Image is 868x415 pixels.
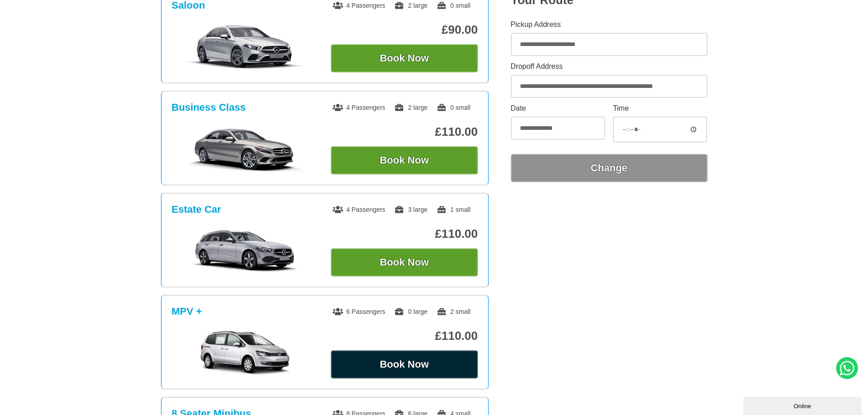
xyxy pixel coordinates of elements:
[437,206,470,213] span: 1 small
[511,154,708,182] button: Change
[172,306,202,318] h3: MPV +
[394,104,427,111] span: 2 large
[333,206,385,213] span: 4 Passengers
[172,102,246,113] h3: Business Class
[394,206,427,213] span: 3 large
[511,63,708,70] label: Dropoff Address
[331,44,478,72] button: Book Now
[176,126,313,172] img: Business Class
[331,227,478,241] p: £110.00
[511,105,605,112] label: Date
[613,105,707,112] label: Time
[331,23,478,37] p: £90.00
[437,2,470,9] span: 0 small
[331,329,478,343] p: £110.00
[394,2,427,9] span: 2 large
[437,308,470,315] span: 2 small
[176,24,313,70] img: Saloon
[172,204,221,215] h3: Estate Car
[331,248,478,277] button: Book Now
[511,21,708,28] label: Pickup Address
[331,350,478,379] button: Book Now
[437,104,470,111] span: 0 small
[176,228,313,274] img: Estate Car
[394,308,427,315] span: 0 large
[333,308,385,315] span: 6 Passengers
[331,146,478,174] button: Book Now
[333,2,385,9] span: 4 Passengers
[331,125,478,139] p: £110.00
[743,395,863,415] iframe: chat widget
[333,104,385,111] span: 4 Passengers
[176,330,313,376] img: MPV +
